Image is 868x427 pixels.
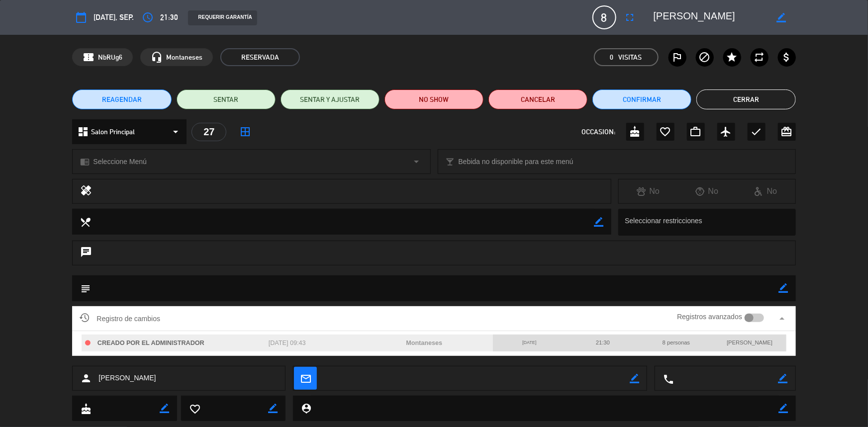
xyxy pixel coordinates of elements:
i: headset_mic [151,51,163,63]
em: Visitas [619,52,642,63]
span: Salon Principal [91,126,135,138]
button: calendar_today [72,8,90,26]
i: border_color [594,217,604,227]
i: access_time [142,11,154,23]
i: cake [80,403,91,414]
span: NbRUg6 [98,52,122,63]
i: favorite_border [660,126,672,138]
i: arrow_drop_up [776,313,788,325]
i: local_phone [663,373,674,384]
i: check [751,126,763,138]
i: chrome_reader_mode [80,157,90,167]
i: border_color [630,374,639,383]
i: card_giftcard [781,126,793,138]
i: person [80,372,92,384]
span: Montaneses [406,340,442,346]
i: local_bar [446,157,455,167]
span: RESERVADA [220,48,300,66]
i: star [726,51,738,63]
i: mail_outline [300,373,311,384]
label: Registros avanzados [677,311,742,323]
button: NO SHOW [385,89,483,109]
i: person_pin [300,403,311,414]
span: [PERSON_NAME] [98,372,156,384]
span: 21:30 [596,340,610,345]
button: fullscreen [621,8,639,26]
div: No [619,185,677,198]
span: confirmation_number [83,51,95,63]
button: Cerrar [696,89,795,109]
span: REAGENDAR [102,94,142,105]
span: [DATE], sep. [94,11,134,24]
button: Cancelar [488,89,587,109]
i: block [699,51,711,63]
span: Seleccione Menú [93,156,146,168]
div: 27 [192,123,226,141]
i: attach_money [781,51,793,63]
i: repeat [754,51,766,63]
span: Montaneses [166,52,202,63]
i: airplanemode_active [720,126,732,138]
i: healing [80,184,92,198]
i: outlined_flag [672,51,683,63]
span: [DATE] [522,340,536,345]
span: 8 personas [663,340,690,345]
button: SENTAR Y AJUSTAR [281,89,380,109]
i: cake [629,126,641,138]
span: CREADO POR EL ADMINISTRADOR [97,340,204,346]
button: REAGENDAR [72,89,171,109]
span: [DATE] 09:43 [269,340,306,346]
button: SENTAR [177,89,276,109]
i: border_color [779,404,788,413]
i: work_outline [690,126,702,138]
span: OCCASION: [582,126,616,138]
span: Registro de cambios [80,313,160,325]
i: border_color [160,404,169,413]
i: border_color [268,404,278,413]
i: subject [80,283,91,294]
i: border_color [779,283,788,293]
i: arrow_drop_down [411,156,423,168]
div: No [677,185,736,198]
i: border_color [776,13,786,22]
span: 21:30 [160,11,178,24]
div: REQUERIR GARANTÍA [188,10,257,25]
span: Bebida no disponible para este menú [459,156,574,168]
i: dashboard [77,126,89,138]
i: chat [80,246,92,260]
i: border_all [239,126,251,138]
i: calendar_today [75,11,87,23]
i: arrow_drop_down [170,126,182,138]
span: 8 [592,5,616,29]
i: border_color [778,374,788,383]
i: favorite_border [189,403,200,414]
i: fullscreen [624,11,636,23]
i: local_dining [80,216,91,227]
span: [PERSON_NAME] [727,340,772,345]
div: No [736,185,795,198]
button: access_time [139,8,157,26]
button: Confirmar [592,89,691,109]
span: 0 [610,52,614,63]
